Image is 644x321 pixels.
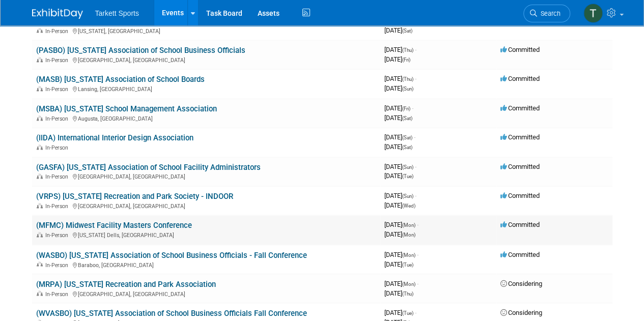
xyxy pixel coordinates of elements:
a: (MFMC) Midwest Facility Masters Conference [36,221,192,230]
span: (Tue) [402,310,413,315]
span: In-Person [45,261,71,268]
img: In-Person Event [37,232,43,237]
div: [GEOGRAPHIC_DATA], [GEOGRAPHIC_DATA] [36,55,376,64]
img: In-Person Event [37,261,43,267]
span: [DATE] [384,289,413,297]
span: - [415,192,416,199]
span: (Mon) [402,281,415,286]
span: (Thu) [402,290,413,296]
span: (Sun) [402,164,413,170]
span: (Sat) [402,144,412,150]
span: [DATE] [384,143,412,151]
div: Lansing, [GEOGRAPHIC_DATA] [36,84,376,93]
span: Committed [500,133,540,141]
a: Search [523,5,570,22]
span: - [414,133,415,141]
span: Committed [500,104,540,112]
span: [DATE] [384,133,415,141]
span: [DATE] [384,201,415,209]
span: (Sun) [402,193,413,199]
span: [DATE] [384,84,413,92]
img: In-Person Event [37,144,43,150]
span: Tarkett Sports [95,9,139,17]
span: In-Person [45,144,71,151]
span: [DATE] [384,172,413,180]
span: [DATE] [384,26,412,34]
img: In-Person Event [37,57,43,62]
div: [US_STATE], [GEOGRAPHIC_DATA] [36,26,376,35]
span: [DATE] [384,75,416,82]
span: Committed [500,163,540,170]
img: In-Person Event [37,86,43,91]
span: In-Person [45,86,71,93]
a: (MRPA) [US_STATE] Recreation and Park Association [36,279,216,288]
a: (MSBA) [US_STATE] School Management Association [36,104,217,113]
span: - [415,163,416,170]
span: (Tue) [402,173,413,179]
span: In-Person [45,203,71,210]
span: - [415,75,416,82]
span: Committed [500,75,540,82]
div: [GEOGRAPHIC_DATA], [GEOGRAPHIC_DATA] [36,201,376,210]
span: Committed [500,192,540,199]
span: - [417,279,418,287]
span: In-Person [45,173,71,180]
span: (Sat) [402,135,412,140]
a: (WVASBO) [US_STATE] Association of School Business Officials Fall Conference [36,308,307,317]
img: In-Person Event [37,115,43,121]
img: ExhibitDay [32,9,83,19]
span: - [417,250,418,258]
span: (Tue) [402,261,413,267]
span: Committed [500,250,540,258]
img: In-Person Event [37,203,43,208]
span: - [415,308,416,316]
div: Augusta, [GEOGRAPHIC_DATA] [36,114,376,122]
div: [US_STATE] Dells, [GEOGRAPHIC_DATA] [36,230,376,239]
span: (Mon) [402,222,415,228]
a: (IIDA) International Interior Design Association [36,133,193,142]
span: [DATE] [384,250,418,258]
span: (Sat) [402,28,412,34]
a: (WASBO) [US_STATE] Association of School Business Officials - Fall Conference [36,250,307,259]
span: [DATE] [384,192,416,199]
span: [DATE] [384,260,413,268]
span: Committed [500,221,540,228]
span: In-Person [45,28,71,35]
span: (Sun) [402,86,413,92]
span: - [415,46,416,53]
span: Search [537,10,561,17]
span: Committed [500,46,540,53]
img: In-Person Event [37,173,43,179]
a: (PASBO) [US_STATE] Association of School Business Officials [36,46,245,55]
img: Tom Breuer [583,4,603,23]
img: In-Person Event [37,290,43,296]
span: [DATE] [384,221,418,228]
span: [DATE] [384,308,416,316]
a: (GASFA) [US_STATE] Association of School Facility Administrators [36,163,261,172]
span: In-Person [45,57,71,64]
div: [GEOGRAPHIC_DATA], [GEOGRAPHIC_DATA] [36,289,376,297]
span: [DATE] [384,104,413,112]
div: Baraboo, [GEOGRAPHIC_DATA] [36,260,376,268]
span: (Thu) [402,47,413,53]
span: [DATE] [384,163,416,170]
span: In-Person [45,232,71,239]
span: [DATE] [384,55,410,63]
img: In-Person Event [37,28,43,33]
span: (Mon) [402,252,415,257]
span: [DATE] [384,230,415,238]
span: Considering [500,308,542,316]
span: (Thu) [402,76,413,82]
span: (Mon) [402,232,415,238]
span: [DATE] [384,114,412,122]
span: Considering [500,279,542,287]
span: [DATE] [384,279,418,287]
span: In-Person [45,115,71,122]
span: (Fri) [402,106,410,111]
span: - [417,221,418,228]
span: - [412,104,413,112]
span: (Fri) [402,57,410,63]
div: [GEOGRAPHIC_DATA], [GEOGRAPHIC_DATA] [36,172,376,180]
a: (VRPS) [US_STATE] Recreation and Park Society - INDOOR [36,192,233,201]
span: (Wed) [402,203,415,209]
